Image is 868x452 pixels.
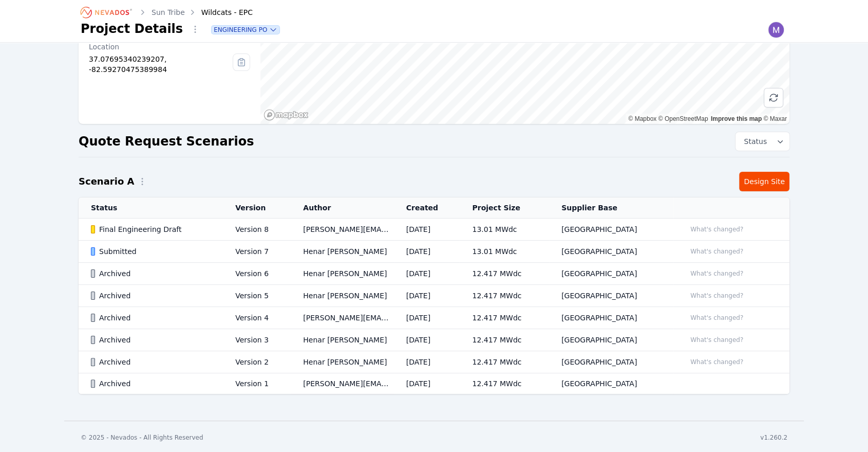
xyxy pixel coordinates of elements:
[79,219,789,241] tr: Final Engineering DraftVersion 8[PERSON_NAME][EMAIL_ADDRESS][PERSON_NAME][DOMAIN_NAME][DATE]13.01...
[223,351,291,373] td: Version 2
[223,373,291,394] td: Version 1
[223,285,291,307] td: Version 5
[79,241,789,263] tr: SubmittedVersion 7Henar [PERSON_NAME][DATE]13.01 MWdc[GEOGRAPHIC_DATA]What's changed?
[81,433,203,442] div: © 2025 - Nevados - All Rights Reserved
[628,115,656,122] a: Mapbox
[223,241,291,263] td: Version 7
[291,351,393,373] td: Henar [PERSON_NAME]
[79,285,789,307] tr: ArchivedVersion 5Henar [PERSON_NAME][DATE]12.417 MWdc[GEOGRAPHIC_DATA]What's changed?
[460,285,549,307] td: 12.417 MWdc
[460,197,549,219] th: Project Size
[79,373,789,394] tr: ArchivedVersion 1[PERSON_NAME][EMAIL_ADDRESS][PERSON_NAME][DOMAIN_NAME][DATE]12.417 MWdc[GEOGRAPH...
[686,334,748,346] button: What's changed?
[291,219,393,241] td: [PERSON_NAME][EMAIL_ADDRESS][PERSON_NAME][DOMAIN_NAME]
[768,22,784,38] img: Madeline Koldos
[549,197,673,219] th: Supplier Base
[549,263,673,285] td: [GEOGRAPHIC_DATA]
[549,329,673,351] td: [GEOGRAPHIC_DATA]
[549,351,673,373] td: [GEOGRAPHIC_DATA]
[91,224,218,234] div: Final Engineering Draft
[549,307,673,329] td: [GEOGRAPHIC_DATA]
[735,132,789,151] button: Status
[81,4,253,21] nav: Breadcrumb
[223,329,291,351] td: Version 3
[291,241,393,263] td: Henar [PERSON_NAME]
[711,115,762,122] a: Improve this map
[460,351,549,373] td: 12.417 MWdc
[91,291,218,301] div: Archived
[658,115,708,122] a: OpenStreetMap
[460,219,549,241] td: 13.01 MWdc
[460,373,549,394] td: 12.417 MWdc
[686,268,748,279] button: What's changed?
[223,197,291,219] th: Version
[686,224,748,235] button: What's changed?
[760,433,787,442] div: v1.260.2
[394,285,460,307] td: [DATE]
[89,42,233,52] div: Location
[79,351,789,373] tr: ArchivedVersion 2Henar [PERSON_NAME][DATE]12.417 MWdc[GEOGRAPHIC_DATA]What's changed?
[187,7,253,17] div: Wildcats - EPC
[291,373,393,394] td: [PERSON_NAME][EMAIL_ADDRESS][PERSON_NAME][DOMAIN_NAME]
[549,241,673,263] td: [GEOGRAPHIC_DATA]
[89,54,233,75] div: 37.07695340239207, -82.59270475389984
[460,241,549,263] td: 13.01 MWdc
[291,307,393,329] td: [PERSON_NAME][EMAIL_ADDRESS][PERSON_NAME][DOMAIN_NAME]
[291,329,393,351] td: Henar [PERSON_NAME]
[79,174,134,189] h2: Scenario A
[763,115,787,122] a: Maxar
[79,263,789,285] tr: ArchivedVersion 6Henar [PERSON_NAME][DATE]12.417 MWdc[GEOGRAPHIC_DATA]What's changed?
[79,133,254,150] h2: Quote Request Scenarios
[460,307,549,329] td: 12.417 MWdc
[223,219,291,241] td: Version 8
[91,246,218,257] div: Submitted
[79,329,789,351] tr: ArchivedVersion 3Henar [PERSON_NAME][DATE]12.417 MWdc[GEOGRAPHIC_DATA]What's changed?
[212,26,279,34] button: Engineering PO
[223,263,291,285] td: Version 6
[394,241,460,263] td: [DATE]
[81,21,183,37] h1: Project Details
[740,136,767,147] span: Status
[460,329,549,351] td: 12.417 MWdc
[91,378,218,389] div: Archived
[263,109,309,121] a: Mapbox homepage
[739,172,789,191] a: Design Site
[223,307,291,329] td: Version 4
[549,219,673,241] td: [GEOGRAPHIC_DATA]
[91,268,218,279] div: Archived
[291,263,393,285] td: Henar [PERSON_NAME]
[394,219,460,241] td: [DATE]
[394,373,460,394] td: [DATE]
[686,246,748,257] button: What's changed?
[91,313,218,323] div: Archived
[549,373,673,394] td: [GEOGRAPHIC_DATA]
[394,197,460,219] th: Created
[686,290,748,301] button: What's changed?
[394,329,460,351] td: [DATE]
[91,357,218,367] div: Archived
[291,285,393,307] td: Henar [PERSON_NAME]
[686,312,748,323] button: What's changed?
[79,197,223,219] th: Status
[394,263,460,285] td: [DATE]
[686,356,748,368] button: What's changed?
[152,7,185,17] a: Sun Tribe
[460,263,549,285] td: 12.417 MWdc
[91,335,218,345] div: Archived
[394,307,460,329] td: [DATE]
[291,197,393,219] th: Author
[79,307,789,329] tr: ArchivedVersion 4[PERSON_NAME][EMAIL_ADDRESS][PERSON_NAME][DOMAIN_NAME][DATE]12.417 MWdc[GEOGRAPH...
[549,285,673,307] td: [GEOGRAPHIC_DATA]
[394,351,460,373] td: [DATE]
